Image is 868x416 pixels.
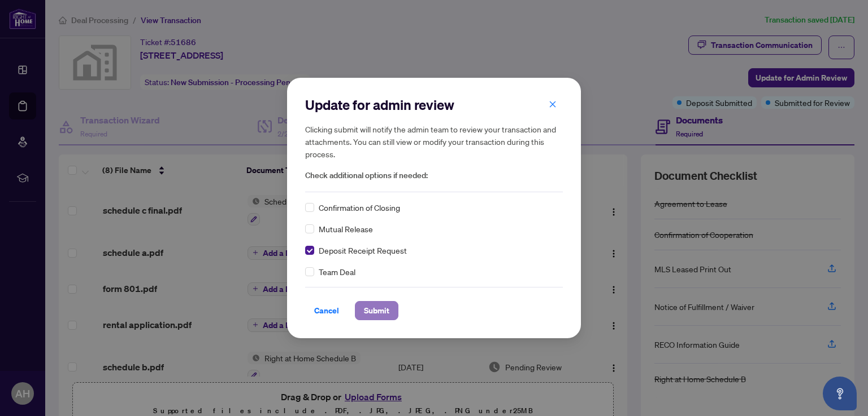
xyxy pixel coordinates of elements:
h5: Clicking submit will notify the admin team to review your transaction and attachments. You can st... [305,123,563,160]
button: Submit [355,301,398,320]
span: Confirmation of Closing [319,201,400,214]
button: Open asap [823,377,857,410]
span: close [549,100,557,108]
span: Check additional options if needed: [305,169,563,182]
span: Team Deal [319,265,355,278]
span: Cancel [314,302,339,320]
span: Deposit Receipt Request [319,244,407,256]
button: Cancel [305,301,348,320]
span: Mutual Release [319,223,373,235]
span: Submit [364,302,389,320]
h2: Update for admin review [305,96,563,114]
